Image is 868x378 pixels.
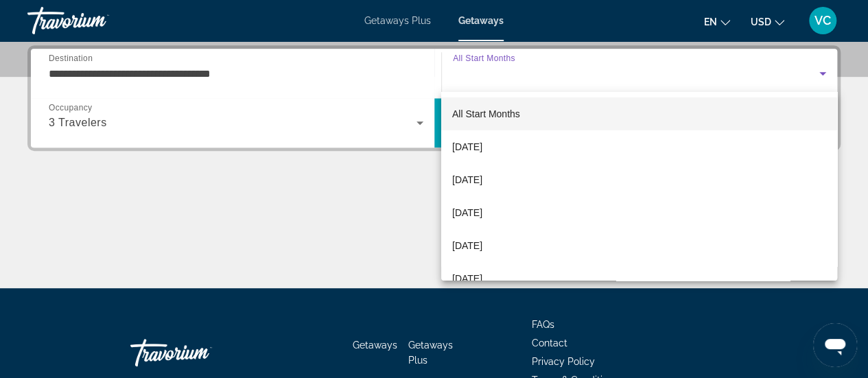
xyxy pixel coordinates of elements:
span: [DATE] [452,237,482,254]
iframe: Button to launch messaging window [813,323,857,367]
span: [DATE] [452,139,482,155]
span: [DATE] [452,270,482,287]
span: All Start Months [452,108,520,119]
span: [DATE] [452,204,482,221]
span: [DATE] [452,172,482,188]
